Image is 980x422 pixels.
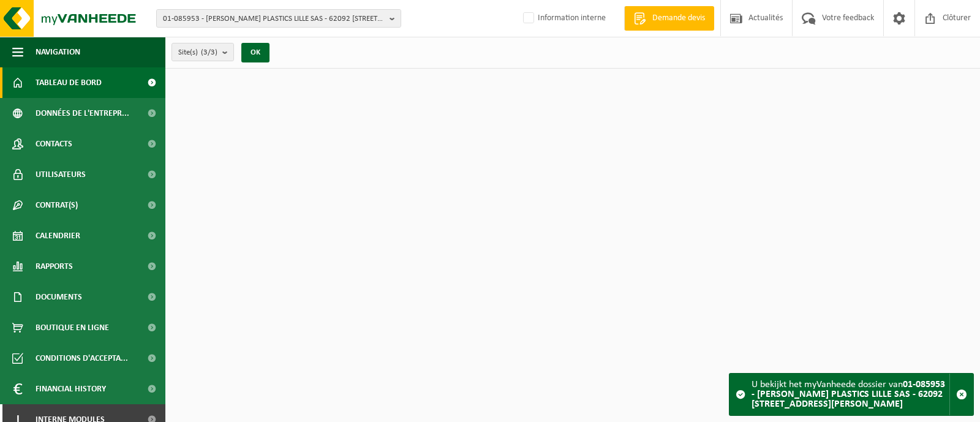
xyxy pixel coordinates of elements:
span: Rapports [36,251,73,282]
span: Navigation [36,37,80,67]
button: Site(s)(3/3) [171,43,234,61]
button: OK [241,43,269,62]
span: Contacts [36,129,72,159]
button: 01-085953 - [PERSON_NAME] PLASTICS LILLE SAS - 62092 [STREET_ADDRESS][PERSON_NAME] [156,9,401,28]
span: Site(s) [178,43,217,62]
span: Contrat(s) [36,190,78,220]
a: Demande devis [624,6,714,31]
span: Tableau de bord [36,67,102,98]
span: Demande devis [649,12,708,24]
span: Calendrier [36,220,80,251]
span: Boutique en ligne [36,312,109,343]
div: U bekijkt het myVanheede dossier van [752,374,949,415]
label: Information interne [521,9,606,28]
span: Données de l'entrepr... [36,98,129,129]
span: 01-085953 - [PERSON_NAME] PLASTICS LILLE SAS - 62092 [STREET_ADDRESS][PERSON_NAME] [163,10,385,28]
span: Utilisateurs [36,159,86,190]
span: Financial History [36,374,106,404]
strong: 01-085953 - [PERSON_NAME] PLASTICS LILLE SAS - 62092 [STREET_ADDRESS][PERSON_NAME] [752,380,945,409]
count: (3/3) [201,48,217,56]
span: Conditions d'accepta... [36,343,128,374]
span: Documents [36,282,82,312]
